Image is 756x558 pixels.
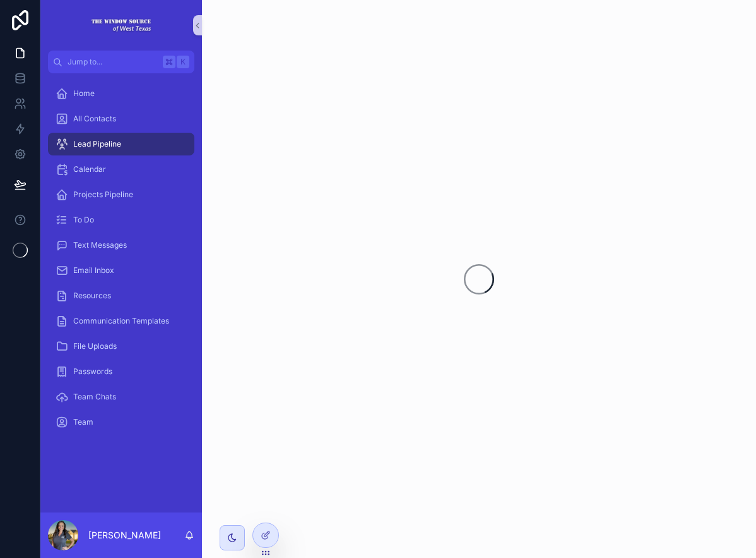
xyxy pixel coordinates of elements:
[73,114,116,124] span: All Contacts
[48,284,194,307] a: Resources
[73,341,117,351] span: File Uploads
[73,291,111,301] span: Resources
[48,234,194,257] a: Text Messages
[48,335,194,358] a: File Uploads
[68,57,158,67] span: Jump to...
[73,316,169,326] span: Communication Templates
[73,265,114,276] span: Email Inbox
[48,133,194,155] a: Lead Pipeline
[73,88,95,99] span: Home
[73,215,94,225] span: To Do
[48,385,194,408] a: Team Chats
[73,190,133,200] span: Projects Pipeline
[48,107,194,130] a: All Contacts
[48,259,194,282] a: Email Inbox
[48,360,194,383] a: Passwords
[48,183,194,206] a: Projects Pipeline
[48,51,194,73] button: Jump to...K
[178,57,188,67] span: K
[73,139,121,149] span: Lead Pipeline
[48,310,194,332] a: Communication Templates
[48,158,194,181] a: Calendar
[73,392,116,402] span: Team Chats
[88,529,161,542] p: [PERSON_NAME]
[73,240,127,250] span: Text Messages
[73,417,93,427] span: Team
[48,411,194,434] a: Team
[48,209,194,231] a: To Do
[73,164,106,174] span: Calendar
[40,73,202,450] div: scrollable content
[91,15,151,35] img: App logo
[48,82,194,105] a: Home
[73,367,112,377] span: Passwords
